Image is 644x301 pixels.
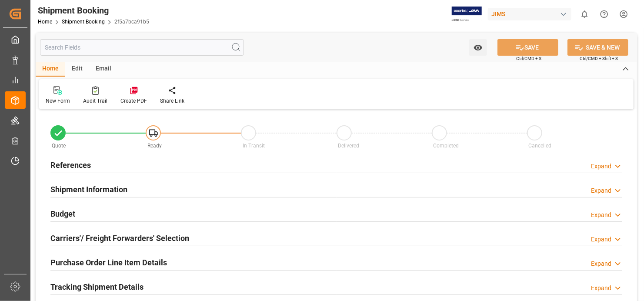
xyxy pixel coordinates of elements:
div: Expand [591,186,611,195]
span: Quote [52,143,66,149]
button: SAVE [497,39,558,56]
button: open menu [469,39,487,56]
span: In-Transit [243,143,265,149]
h2: References [50,159,91,171]
div: New Form [46,97,70,105]
div: Edit [65,62,89,77]
span: Cancelled [528,143,551,149]
a: Home [38,19,52,25]
input: Search Fields [40,39,244,56]
div: Expand [591,235,611,244]
button: SAVE & NEW [567,39,628,56]
h2: Purchase Order Line Item Details [50,257,167,268]
a: Shipment Booking [62,19,105,25]
div: Email [89,62,118,77]
h2: Carriers'/ Freight Forwarders' Selection [50,232,189,244]
div: Audit Trail [83,97,107,105]
div: Shipment Booking [38,4,149,17]
div: Expand [591,284,611,293]
span: Ready [147,143,162,149]
div: Expand [591,162,611,171]
button: JIMS [488,6,575,22]
span: Ctrl/CMD + Shift + S [580,55,618,62]
div: Home [36,62,65,77]
div: JIMS [488,8,571,20]
span: Delivered [338,143,359,149]
div: Expand [591,211,611,220]
button: Help Center [594,4,614,24]
div: Share Link [160,97,184,105]
img: Exertis%20JAM%20-%20Email%20Logo.jpg_1722504956.jpg [452,7,482,22]
div: Create PDF [120,97,147,105]
h2: Budget [50,208,75,220]
button: show 0 new notifications [575,4,594,24]
h2: Tracking Shipment Details [50,281,143,293]
h2: Shipment Information [50,184,127,195]
span: Ctrl/CMD + S [516,55,541,62]
div: Expand [591,259,611,268]
span: Completed [433,143,459,149]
